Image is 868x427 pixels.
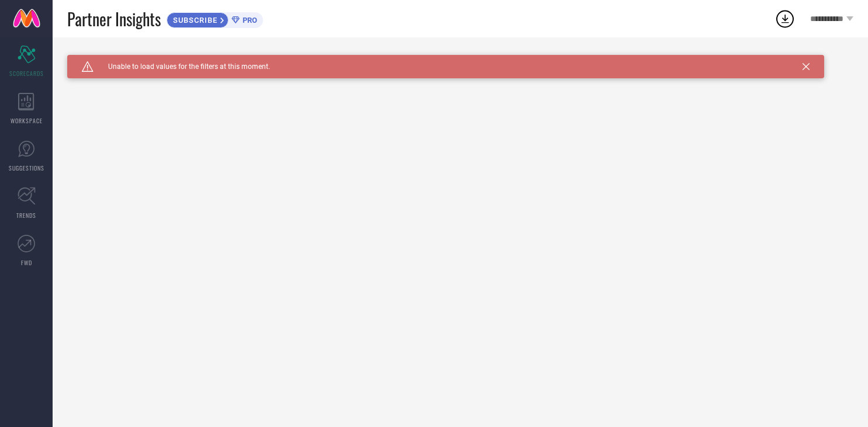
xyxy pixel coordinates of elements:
[11,116,43,125] span: WORKSPACE
[67,55,853,64] div: Unable to load filters at this moment. Please try later.
[240,16,257,25] span: PRO
[167,16,220,25] span: SUBSCRIBE
[67,7,161,31] span: Partner Insights
[167,9,263,28] a: SUBSCRIBEPRO
[21,258,32,267] span: FWD
[9,69,44,78] span: SCORECARDS
[774,8,796,29] div: Open download list
[94,63,270,71] span: Unable to load values for the filters at this moment.
[9,164,44,172] span: SUGGESTIONS
[16,211,36,220] span: TRENDS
